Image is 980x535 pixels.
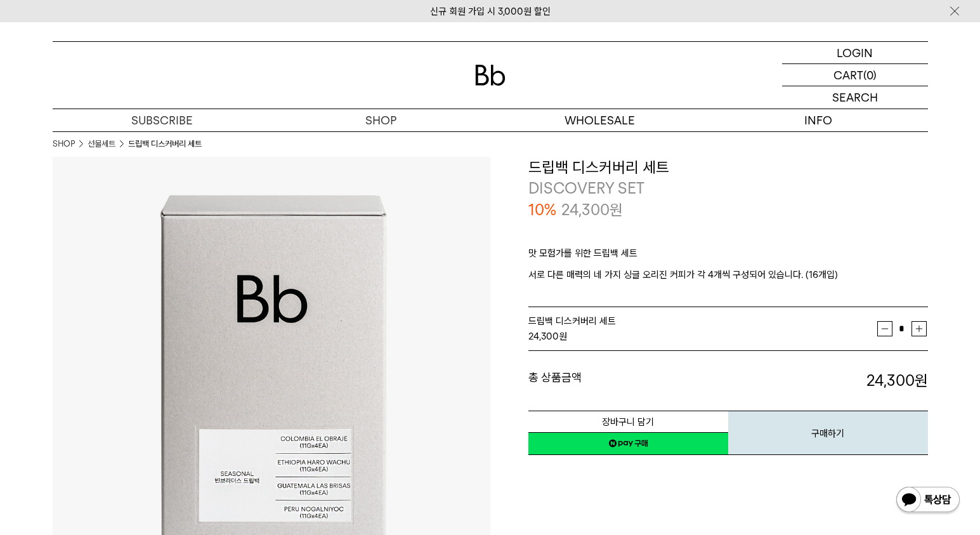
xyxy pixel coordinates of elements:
strong: 24,300 [866,371,928,390]
b: 원 [915,371,928,390]
div: 원 [528,329,877,344]
h3: 드립백 디스커버리 세트 [528,157,928,178]
li: 드립백 디스커버리 세트 [128,138,202,150]
strong: 24,300 [528,331,559,342]
p: 24,300 [561,199,623,221]
dt: 총 상품금액 [528,370,728,392]
p: CART [833,64,863,86]
a: 신규 회원 가입 시 3,000원 할인 [430,6,551,17]
p: LOGIN [837,42,873,63]
p: INFO [709,109,928,131]
a: CART (0) [782,64,928,86]
a: SUBSCRIBE [53,109,271,131]
a: SHOP [53,138,75,150]
p: 서로 다른 매력의 네 가지 싱글 오리진 커피가 각 4개씩 구성되어 있습니다. (16개입) [528,267,928,282]
a: LOGIN [782,42,928,64]
p: SEARCH [832,86,878,109]
a: SHOP [271,109,490,131]
a: 새창 [528,432,728,455]
p: WHOLESALE [490,109,709,131]
p: 10% [528,199,556,221]
button: 구매하기 [728,411,928,455]
span: 원 [610,201,623,219]
a: 선물세트 [88,138,115,150]
p: 맛 모험가를 위한 드립백 세트 [528,246,928,267]
button: 장바구니 담기 [528,411,728,433]
p: (0) [863,64,877,86]
img: 로고 [475,65,506,86]
button: 증가 [911,321,927,336]
span: 드립백 디스커버리 세트 [528,315,616,327]
p: DISCOVERY SET [528,178,928,199]
button: 감소 [877,321,892,336]
img: 카카오톡 채널 1:1 채팅 버튼 [895,485,961,516]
